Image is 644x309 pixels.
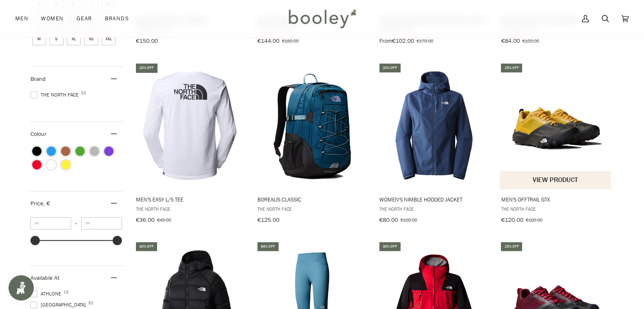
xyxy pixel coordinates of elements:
[257,216,279,224] span: €125.00
[43,199,50,207] span: , €
[256,62,368,226] a: Borealis Classic
[500,69,612,182] img: The North Face Men's OffTrail GTX Summit Gold / TNF Black - Booley Galway
[81,91,86,95] span: 33
[136,216,155,224] span: €36.00
[378,62,490,226] a: Women's Nimble Hooded Jacket
[501,37,520,45] span: €84.00
[67,31,81,45] span: Size: XL
[136,37,158,45] span: €150.00
[282,37,299,44] span: €180.00
[30,274,59,282] span: Available At
[379,63,401,72] div: 20% off
[136,196,246,203] span: Men's Easy L/S Tee
[501,63,522,72] div: 25% off
[30,217,71,229] input: Minimum value
[30,130,53,138] span: Colour
[84,31,98,45] span: Size: XS
[501,205,611,212] span: The North Face
[105,14,129,23] span: Brands
[379,196,489,203] span: Women's Nimble Hooded Jacket
[417,37,433,44] span: €170.00
[8,275,34,301] iframe: Button to open loyalty program pop-up
[88,301,93,305] span: 30
[136,205,246,212] span: The North Face
[257,205,367,212] span: The North Face
[501,242,522,251] div: 25% off
[378,69,490,182] img: The North Face Women's Apex Nimble Hooded Jacket Shady Blue - Booley Galway
[135,62,247,226] a: Men's Easy L/S Tee
[77,14,92,23] span: Gear
[379,242,401,251] div: 30% off
[61,160,70,169] span: Colour: Yellow
[500,62,612,226] a: Men's Offtrail GTX
[392,37,414,45] span: €102.00
[75,146,85,156] span: Colour: Green
[30,75,46,83] span: Brand
[525,216,542,223] span: €160.00
[136,242,157,251] div: 30% off
[32,31,46,45] span: Size: M
[71,220,81,227] span: –
[401,216,417,223] span: €100.00
[285,6,359,31] img: Booley
[500,171,611,189] button: View product
[257,37,279,45] span: €144.00
[157,216,171,223] span: €45.00
[32,146,41,156] span: Colour: Black
[501,196,611,203] span: Men's Offtrail GTX
[30,290,64,298] span: Athlone
[102,31,116,45] span: Size: XXL
[15,14,28,23] span: Men
[64,290,69,294] span: 13
[47,160,56,169] span: Colour: White
[136,63,157,72] div: 20% off
[501,216,523,224] span: €120.00
[32,160,41,169] span: Colour: Red
[41,14,64,23] span: Women
[379,216,398,224] span: €80.00
[104,146,113,156] span: Colour: Purple
[257,196,367,203] span: Borealis Classic
[522,37,539,44] span: €105.00
[135,69,247,182] img: The North Face Men's Easy L/S Tee TNF White - Booley Galway
[379,205,489,212] span: The North Face
[90,146,99,156] span: Colour: Grey
[30,91,81,99] span: The North Face
[30,199,50,207] span: Price
[30,301,88,309] span: [GEOGRAPHIC_DATA]
[50,31,64,45] span: Size: S
[257,242,279,251] div: 64% off
[47,146,56,156] span: Colour: Blue
[256,69,368,182] img: The North Face Borealis Classic Midnight Petrol / Algae Blue - Booley Galway
[379,37,392,45] span: From
[81,217,122,229] input: Maximum value
[61,146,70,156] span: Colour: Brown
